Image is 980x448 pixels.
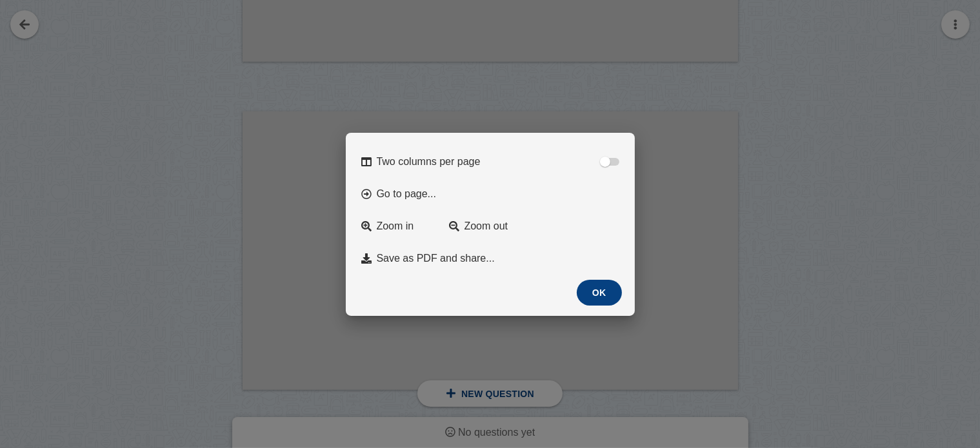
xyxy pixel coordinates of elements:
[354,180,627,208] button: Go to page...
[377,253,495,264] span: Save as PDF and share...
[354,245,627,272] button: Save as PDF and share...
[441,213,524,240] a: Zoom out
[377,156,481,168] span: Two columns per page
[377,220,414,232] span: Zoom in
[354,213,436,240] a: Zoom in
[377,188,437,200] span: Go to page...
[465,220,508,232] span: Zoom out
[577,280,622,306] button: OK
